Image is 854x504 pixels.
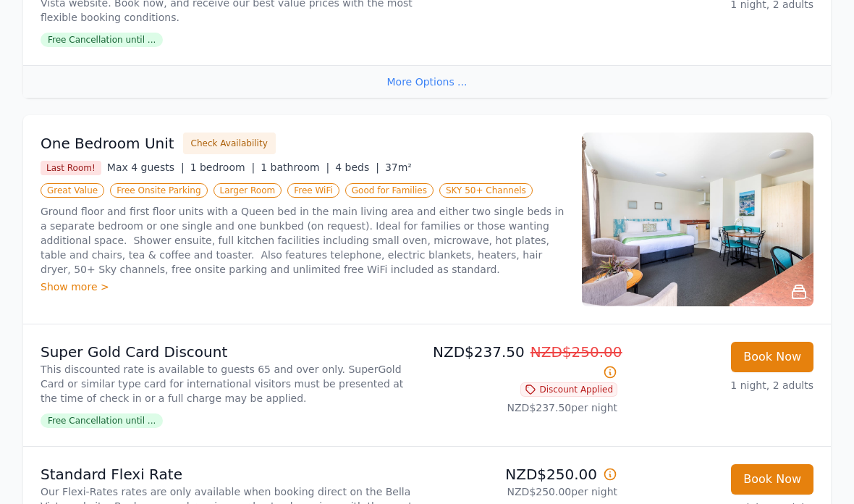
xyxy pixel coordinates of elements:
span: 4 beds | [335,161,379,173]
span: 1 bedroom | [190,161,255,173]
span: Discount Applied [520,382,617,397]
h3: One Bedroom Unit [41,133,174,154]
p: NZD$250.00 [433,464,617,484]
p: NZD$250.00 per night [433,484,617,499]
p: Ground floor and first floor units with a Queen bed in the main living area and either two single... [41,204,565,277]
div: More Options ... [23,65,831,98]
span: SKY 50+ Channels [439,183,533,198]
span: Good for Families [345,183,434,198]
p: 1 night, 2 adults [629,378,813,392]
span: Great Value [41,183,104,198]
span: Free Cancellation until ... [41,33,163,47]
p: NZD$237.50 [433,342,617,382]
p: Super Gold Card Discount [41,342,421,362]
span: Last Room! [41,161,101,175]
p: Standard Flexi Rate [41,464,421,484]
button: Check Availability [183,133,276,154]
button: Book Now [731,464,813,495]
span: Larger Room [213,183,282,198]
button: Book Now [731,342,813,372]
span: Free Cancellation until ... [41,413,163,428]
span: 37m² [385,161,412,173]
span: Free WiFi [287,183,339,198]
span: Free Onsite Parking [110,183,207,198]
span: 1 bathroom | [261,161,329,173]
span: NZD$250.00 [530,343,622,361]
p: NZD$237.50 per night [433,400,617,415]
p: This discounted rate is available to guests 65 and over only. SuperGold Card or similar type card... [41,362,421,406]
span: Max 4 guests | [107,161,185,173]
div: Show more > [41,280,565,294]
